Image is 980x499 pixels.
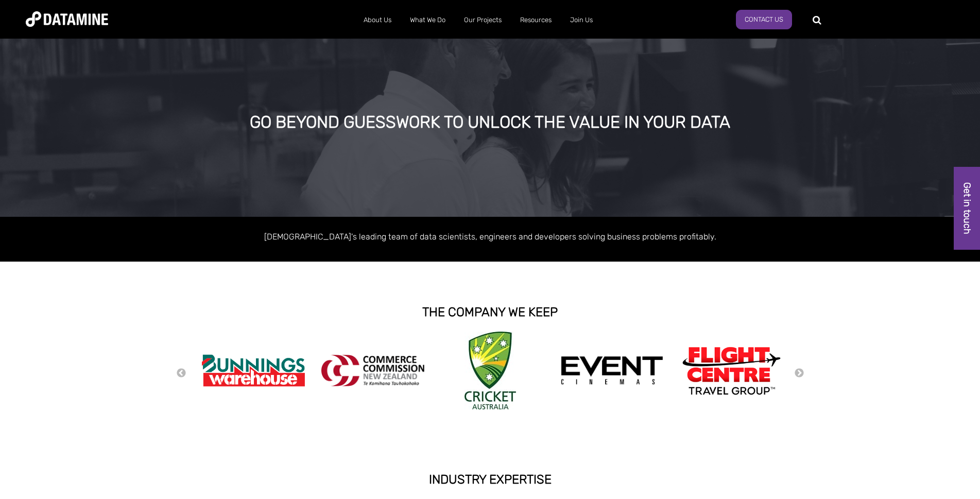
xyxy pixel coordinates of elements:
[354,7,401,33] a: About Us
[455,7,511,33] a: Our Projects
[511,7,561,33] a: Resources
[202,351,305,390] img: Bunnings Warehouse
[560,356,663,386] img: event cinemas
[321,355,424,386] img: commercecommission
[197,230,784,244] p: [DEMOGRAPHIC_DATA]'s leading team of data scientists, engineers and developers solving business p...
[401,7,455,33] a: What We Do
[176,368,186,379] button: Previous
[794,368,804,379] button: Next
[429,472,552,487] strong: INDUSTRY EXPERTISE
[680,344,783,397] img: Flight Centre
[422,305,558,319] strong: THE COMPANY WE KEEP
[561,7,602,33] a: Join Us
[736,10,792,29] a: Contact Us
[26,11,108,27] img: Datamine
[465,332,516,409] img: Cricket Australia
[111,113,869,132] div: GO BEYOND GUESSWORK TO UNLOCK THE VALUE IN YOUR DATA
[954,167,980,250] a: Get in touch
